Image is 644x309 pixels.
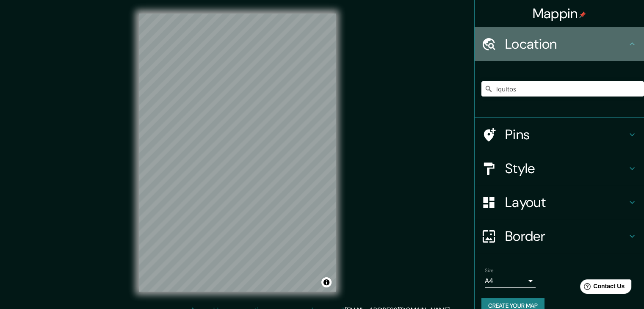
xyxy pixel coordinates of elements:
[139,14,336,292] canvas: Map
[485,267,494,274] label: Size
[569,276,635,300] iframe: Help widget launcher
[505,126,627,143] h4: Pins
[579,11,586,18] img: pin-icon.png
[475,185,644,219] div: Layout
[475,27,644,61] div: Location
[485,274,536,288] div: A4
[321,277,332,287] button: Toggle attribution
[505,36,627,52] h4: Location
[505,228,627,245] h4: Border
[533,5,586,22] h4: Mappin
[481,81,644,97] input: Pick your city or area
[505,160,627,177] h4: Style
[475,219,644,253] div: Border
[475,152,644,185] div: Style
[505,194,627,211] h4: Layout
[475,118,644,152] div: Pins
